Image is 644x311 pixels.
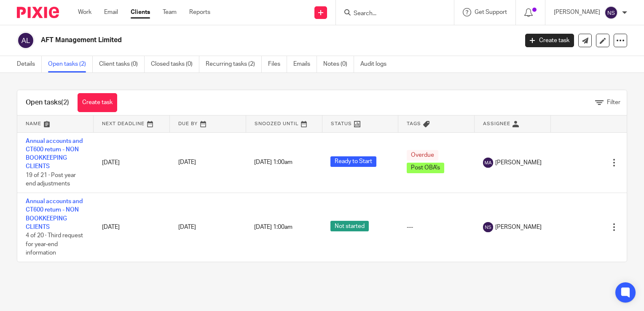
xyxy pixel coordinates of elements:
span: Not started [330,221,369,231]
a: Details [17,56,42,72]
span: Overdue [407,150,438,161]
h1: Open tasks [26,98,69,107]
span: [DATE] 1:00am [254,160,292,166]
span: Filter [607,99,620,105]
img: svg%3E [483,158,493,168]
td: [DATE] [94,132,170,193]
a: Create task [525,34,574,47]
span: (2) [61,99,69,106]
a: Clients [131,8,150,16]
span: [PERSON_NAME] [495,158,542,167]
a: Annual accounts and CT600 return - NON BOOKKEEPING CLIENTS [26,198,83,230]
a: Notes (0) [323,56,354,72]
span: [DATE] [178,160,196,166]
a: Annual accounts and CT600 return - NON BOOKKEEPING CLIENTS [26,138,83,170]
h2: AFT Management Limited [41,36,418,45]
span: Snoozed Until [255,121,299,126]
span: Post OBA's [407,163,444,173]
span: [PERSON_NAME] [495,223,542,231]
a: Create task [78,93,117,112]
div: --- [407,223,466,231]
img: svg%3E [483,222,493,232]
a: Team [163,8,177,16]
input: Search [353,10,429,18]
p: [PERSON_NAME] [554,8,600,16]
span: [DATE] [178,224,196,230]
a: Emails [293,56,317,72]
a: Client tasks (0) [99,56,145,72]
a: Open tasks (2) [48,56,93,72]
span: [DATE] 1:00am [254,224,292,230]
a: Work [78,8,91,16]
img: svg%3E [604,6,618,19]
span: Status [331,121,352,126]
a: Recurring tasks (2) [206,56,262,72]
a: Email [104,8,118,16]
span: Tags [407,121,421,126]
span: 19 of 21 · Post year end adjustments [26,172,76,187]
a: Closed tasks (0) [151,56,199,72]
img: svg%3E [17,32,35,49]
a: Reports [189,8,210,16]
a: Audit logs [360,56,393,72]
img: Pixie [17,7,59,18]
span: Get Support [475,9,507,15]
td: [DATE] [94,193,170,261]
span: Ready to Start [330,156,376,167]
span: 4 of 20 · Third request for year-end information [26,233,83,256]
a: Files [268,56,287,72]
